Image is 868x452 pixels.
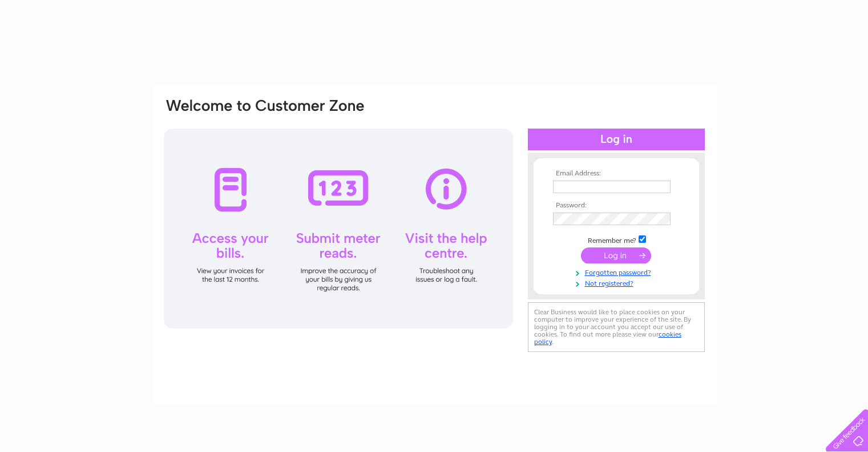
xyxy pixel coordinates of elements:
th: Email Address: [550,170,683,178]
th: Password: [550,202,683,210]
a: Forgotten password? [553,266,683,277]
a: cookies policy [534,330,681,346]
td: Remember me? [550,234,683,245]
input: Submit [581,247,651,263]
div: Clear Business would like to place cookies on your computer to improve your experience of the sit... [528,302,705,352]
a: Not registered? [553,277,683,288]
